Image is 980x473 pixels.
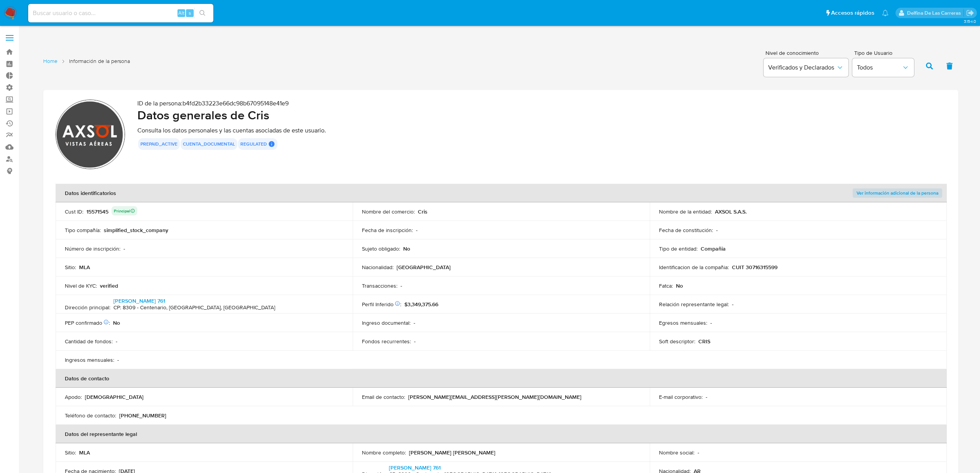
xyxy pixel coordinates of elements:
[852,58,914,77] button: Todos
[43,58,57,65] a: Home
[768,64,836,71] span: Verificados y Declarados
[882,10,889,16] a: Notificaciones
[189,9,191,17] span: s
[857,64,902,71] span: Todos
[831,9,874,17] span: Accesos rápidos
[43,54,130,76] nav: List of pages
[28,8,213,18] input: Buscar usuario o caso...
[854,50,916,56] span: Tipo de Usuario
[764,58,848,77] button: Verificados y Declarados
[69,58,130,65] span: Información de la persona
[907,9,963,17] p: delfina.delascarreras@mercadolibre.com
[194,8,210,19] button: search-icon
[966,9,974,17] a: Salir
[178,9,184,17] span: Alt
[765,50,848,56] span: Nivel de conocimiento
